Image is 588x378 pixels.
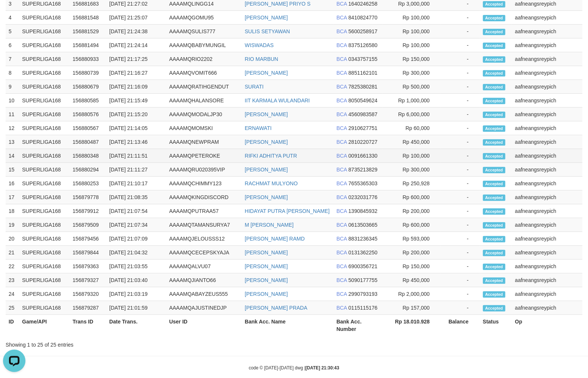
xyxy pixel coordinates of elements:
span: BCA [337,111,347,117]
td: aafneangsreypich [512,273,582,287]
a: [PERSON_NAME] [245,111,288,117]
td: SUPERLIGA168 [19,94,70,108]
td: 156879509 [70,218,106,232]
td: 156880933 [70,52,106,66]
span: Copy 8831236345 to clipboard [348,236,377,242]
td: AAAAMQCHIMMY123 [166,177,242,190]
span: Copy 8050549624 to clipboard [348,97,377,103]
button: Open LiveChat chat widget [3,3,25,25]
td: aafneangsreypich [512,25,582,38]
td: [DATE] 21:16:09 [106,80,166,94]
td: - [441,190,480,204]
td: [DATE] 21:15:20 [106,108,166,121]
td: AAAAMQKINGDISCORD [166,190,242,204]
td: 13 [6,135,19,149]
td: - [441,66,480,80]
td: AAAAMQBABYMUNGIL [166,38,242,52]
td: AAAAMQSULIS777 [166,25,242,38]
td: SUPERLIGA168 [19,108,70,121]
a: [PERSON_NAME] [245,263,288,269]
td: SUPERLIGA168 [19,287,70,301]
td: [DATE] 21:07:34 [106,218,166,232]
td: 156880679 [70,80,106,94]
td: - [441,204,480,218]
td: 156880294 [70,163,106,177]
td: Rp 150,000 [383,260,441,273]
td: Rp 200,000 [383,204,441,218]
td: 156879844 [70,246,106,260]
td: - [441,232,480,246]
a: [PERSON_NAME] [245,15,288,21]
span: Copy 8410824770 to clipboard [348,15,377,21]
td: SUPERLIGA168 [19,204,70,218]
td: 156879287 [70,301,106,315]
th: Status [480,315,512,336]
td: [DATE] 21:25:07 [106,11,166,25]
td: Rp 6,000,000 [383,108,441,121]
a: [PERSON_NAME] PRIYO S [245,1,310,7]
span: Accepted [483,70,505,77]
span: BCA [337,277,347,283]
th: Date Trans. [106,315,166,336]
th: User ID [166,315,242,336]
span: Copy 2810220727 to clipboard [348,139,377,145]
a: WISWADAS [245,42,273,48]
a: RIO MARBUN [245,56,278,62]
td: AAAAMQJIANTO66 [166,273,242,287]
td: AAAAMQGOMU95 [166,11,242,25]
td: aafneangsreypich [512,149,582,163]
td: - [441,11,480,25]
th: Game/API [19,315,70,336]
span: BCA [337,15,347,21]
td: 12 [6,121,19,135]
span: BCA [337,125,347,131]
td: aafneangsreypich [512,190,582,204]
td: AAAAMQTAMANSURYA7 [166,218,242,232]
span: Accepted [483,1,505,7]
td: aafneangsreypich [512,246,582,260]
span: Copy 1640246258 to clipboard [348,1,377,7]
a: [PERSON_NAME] [245,250,288,255]
td: 15 [6,163,19,177]
td: [DATE] 21:08:35 [106,190,166,204]
td: 156880739 [70,66,106,80]
td: SUPERLIGA168 [19,25,70,38]
span: BCA [337,70,347,76]
span: Copy 5090177755 to clipboard [348,277,377,283]
th: Rp 18.010.928 [383,315,441,336]
td: 156881548 [70,11,106,25]
td: SUPERLIGA168 [19,11,70,25]
td: 156881529 [70,25,106,38]
td: [DATE] 21:10:17 [106,177,166,190]
td: Rp 450,000 [383,273,441,287]
td: 14 [6,149,19,163]
td: Rp 600,000 [383,190,441,204]
td: 156879456 [70,232,106,246]
td: 24 [6,287,19,301]
td: aafneangsreypich [512,108,582,121]
span: Copy 0232031776 to clipboard [348,194,377,200]
td: - [441,273,480,287]
td: Rp 100,000 [383,38,441,52]
td: [DATE] 21:03:19 [106,287,166,301]
td: 156880576 [70,108,106,121]
td: Rp 2,000,000 [383,287,441,301]
td: - [441,94,480,108]
td: Rp 100,000 [383,25,441,38]
span: Accepted [483,153,505,159]
td: SUPERLIGA168 [19,218,70,232]
td: 20 [6,232,19,246]
span: BCA [337,208,347,214]
td: - [441,287,480,301]
td: SUPERLIGA168 [19,66,70,80]
span: Accepted [483,29,505,35]
td: Rp 200,000 [383,246,441,260]
td: 156880348 [70,149,106,163]
td: 7 [6,52,19,66]
td: aafneangsreypich [512,204,582,218]
td: 156879320 [70,287,106,301]
td: [DATE] 21:13:46 [106,135,166,149]
td: 10 [6,94,19,108]
td: 23 [6,273,19,287]
a: RACHMAT MULYONO [245,180,298,186]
